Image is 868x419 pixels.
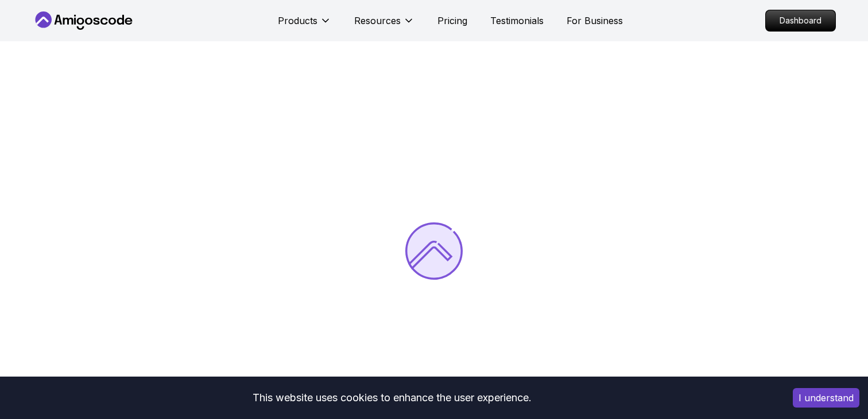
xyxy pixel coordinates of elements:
[9,385,776,410] div: This website uses cookies to enhance the user experience.
[278,14,331,37] button: Products
[567,14,623,28] a: For Business
[278,14,317,28] p: Products
[766,10,835,31] p: Dashboard
[490,14,544,28] a: Testimonials
[354,14,401,28] p: Resources
[437,14,467,28] a: Pricing
[354,14,414,37] button: Resources
[793,388,859,408] button: Accept cookies
[765,10,836,32] a: Dashboard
